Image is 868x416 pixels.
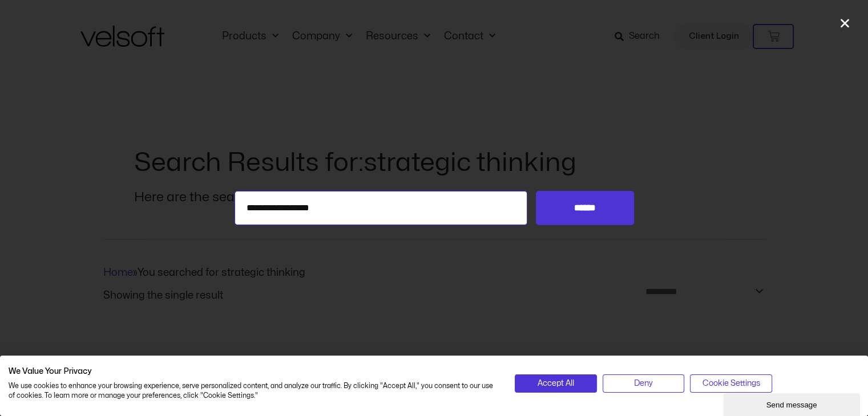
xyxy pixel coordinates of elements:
button: Accept all cookies [515,374,596,393]
h2: We Value Your Privacy [9,366,498,377]
button: Adjust cookie preferences [690,374,772,393]
iframe: chat widget [723,391,862,416]
span: Deny [634,377,653,390]
button: Deny all cookies [603,374,684,393]
span: Cookie Settings [702,377,760,390]
span: Accept All [538,377,574,390]
a: Close [839,17,851,29]
p: We use cookies to enhance your browsing experience, serve personalized content, and analyze our t... [9,381,498,401]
